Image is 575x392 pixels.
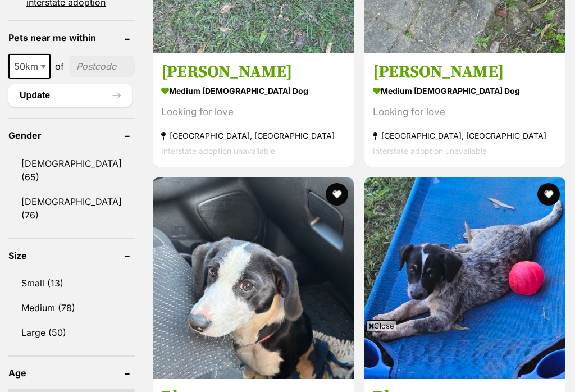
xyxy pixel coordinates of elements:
button: favourite [326,183,348,206]
header: Gender [8,130,135,140]
div: Looking for love [373,104,557,120]
img: Bloom - Border Collie x Dachshund Dog [153,177,354,379]
input: postcode [69,56,135,77]
a: Medium (78) [8,296,135,320]
h3: [PERSON_NAME] [373,61,557,83]
span: Close [366,320,396,331]
span: of [55,60,64,73]
a: [DEMOGRAPHIC_DATA] (65) [8,152,135,189]
button: Update [8,84,132,107]
a: [PERSON_NAME] medium [DEMOGRAPHIC_DATA] Dog Looking for love [GEOGRAPHIC_DATA], [GEOGRAPHIC_DATA]... [153,53,354,167]
a: [DEMOGRAPHIC_DATA] (76) [8,190,135,227]
span: Interstate adoption unavailable [373,146,487,156]
span: 50km [10,58,49,74]
span: Interstate adoption unavailable [161,146,275,156]
header: Pets near me within [8,33,135,43]
img: Bluey - Australian Cattle Dog [364,177,565,379]
button: favourite [537,183,560,206]
a: Large (50) [8,321,135,344]
header: Age [8,368,135,378]
strong: medium [DEMOGRAPHIC_DATA] Dog [373,83,557,99]
strong: [GEOGRAPHIC_DATA], [GEOGRAPHIC_DATA] [161,128,345,143]
strong: [GEOGRAPHIC_DATA], [GEOGRAPHIC_DATA] [373,128,557,143]
header: Size [8,250,135,261]
iframe: Advertisement [15,336,560,386]
a: [PERSON_NAME] medium [DEMOGRAPHIC_DATA] Dog Looking for love [GEOGRAPHIC_DATA], [GEOGRAPHIC_DATA]... [364,53,565,167]
a: Small (13) [8,271,135,295]
h3: [PERSON_NAME] [161,61,345,83]
div: Looking for love [161,104,345,120]
strong: medium [DEMOGRAPHIC_DATA] Dog [161,83,345,99]
span: 50km [8,54,51,79]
